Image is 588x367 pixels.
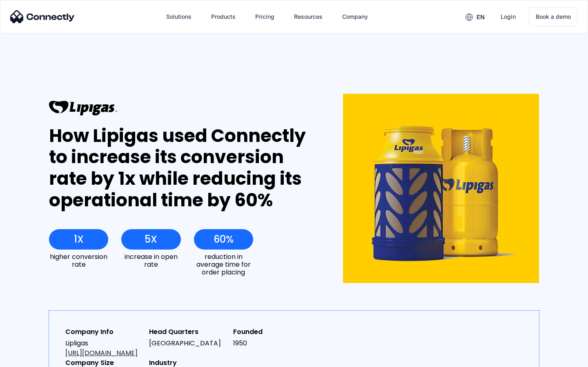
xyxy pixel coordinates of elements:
a: [URL][DOMAIN_NAME] [65,348,138,358]
div: 1950 [233,338,310,348]
div: How Lipigas used Connectly to increase its conversion rate by 1x while reducing its operational t... [49,125,313,211]
div: [GEOGRAPHIC_DATA] [149,338,226,348]
div: higher conversion rate [49,253,108,268]
a: Login [494,7,522,27]
aside: Language selected: English [8,353,49,364]
div: 60% [214,234,234,245]
img: Connectly Logo [10,10,75,23]
div: Company Info [65,327,143,337]
div: en [477,11,485,23]
div: increase in open rate [121,253,180,268]
div: Pricing [255,11,274,22]
div: Products [211,11,236,22]
div: Company [342,11,368,22]
div: 5X [145,234,157,245]
div: Resources [294,11,323,22]
div: Head Quarters [149,327,226,337]
div: reduction in average time for order placing [194,253,253,276]
a: Pricing [249,7,281,27]
ul: Language list [16,353,49,364]
a: Book a demo [529,7,578,26]
div: Solutions [166,11,192,22]
div: Lipligas [65,338,143,358]
div: Founded [233,327,310,337]
div: 1X [74,234,84,245]
div: Login [501,11,516,22]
